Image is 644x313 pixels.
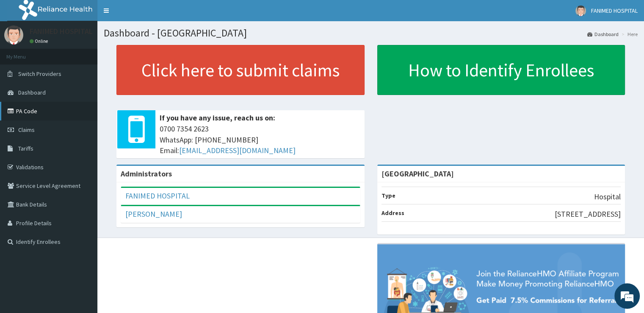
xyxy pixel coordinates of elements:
[4,25,23,45] img: User Image
[594,191,621,202] p: Hospital
[4,216,161,246] textarea: Type your message and hit 'Enter'
[619,31,638,38] li: Here
[49,99,117,185] span: We're online!
[121,169,172,179] b: Administrators
[30,28,93,35] p: FANIMED HOSPITAL
[18,89,46,96] span: Dashboard
[587,31,619,38] a: Dashboard
[160,113,275,123] b: If you have any issue, reach us on:
[160,123,360,156] span: 0700 7354 2623 WhatsApp: [PHONE_NUMBER] Email:
[18,70,61,78] span: Switch Providers
[377,45,625,95] a: How to Identify Enrollees
[575,6,586,16] img: User Image
[139,4,159,25] div: Minimize live chat window
[44,48,142,59] div: Chat with us now
[591,7,638,14] span: FANIMED HOSPITAL
[18,145,33,152] span: Tariffs
[125,209,182,219] a: [PERSON_NAME]
[381,209,404,217] b: Address
[179,145,296,155] a: [EMAIL_ADDRESS][DOMAIN_NAME]
[16,42,34,64] img: d_794563401_company_1708531726252_794563401
[125,191,190,201] a: FANIMED HOSPITAL
[116,45,365,95] a: Click here to submit claims
[381,169,454,179] strong: [GEOGRAPHIC_DATA]
[18,126,35,134] span: Claims
[104,28,638,39] h1: Dashboard - [GEOGRAPHIC_DATA]
[555,209,621,220] p: [STREET_ADDRESS]
[30,38,50,44] a: Online
[381,192,395,199] b: Type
